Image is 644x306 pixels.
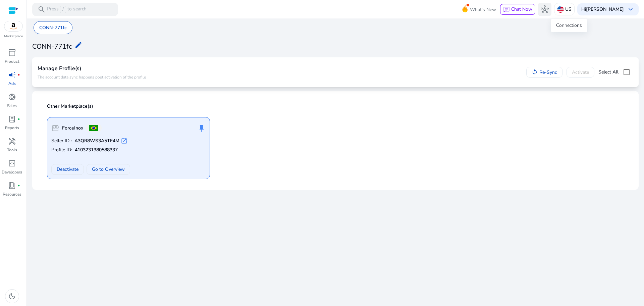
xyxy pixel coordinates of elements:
button: Go to Overview [87,164,130,175]
span: Chat Now [511,6,532,12]
b: A3QR8WS3A5TF4M [74,138,119,144]
h4: Manage Profile(s) [38,65,146,72]
span: open_in_new [121,138,127,144]
p: Reports [5,125,19,131]
span: donut_small [8,93,16,101]
span: inventory_2 [8,49,16,57]
button: Deactivate [51,164,84,175]
span: code_blocks [8,159,16,167]
div: Connections [551,19,587,32]
b: [PERSON_NAME] [586,6,624,12]
span: / [60,6,66,13]
h3: CONN-771fc [32,43,72,51]
mat-icon: sync [532,69,538,75]
p: Sales [7,103,17,109]
span: handyman [8,137,16,145]
button: chatChat Now [500,4,535,15]
button: Re-Sync [526,67,562,78]
b: 4103231380588337 [75,147,118,153]
span: keyboard_arrow_down [627,5,635,13]
span: hub [541,5,549,13]
p: Hi [581,7,624,12]
mat-icon: edit [74,41,83,49]
span: Go to Overview [92,166,125,173]
span: dark_mode [8,292,16,300]
span: fiber_manual_record [17,73,20,76]
p: US [565,3,572,15]
p: Press to search [47,6,87,13]
span: fiber_manual_record [17,118,20,120]
p: Ads [8,81,16,87]
p: Tools [7,147,17,153]
span: lab_profile [8,115,16,123]
p: Marketplace [4,34,23,39]
b: ForceInox [62,125,83,132]
span: Deactivate [57,166,78,173]
span: What's New [470,4,496,15]
span: storefront [51,124,59,132]
span: Profile ID: [51,147,72,153]
img: us.svg [557,6,564,13]
span: book_4 [8,182,16,190]
p: Other Marketplace(s) [47,103,628,110]
p: Developers [2,169,22,175]
p: Product [5,58,19,64]
p: CONN-771fc [39,24,67,31]
img: amazon.svg [4,21,22,31]
span: Seller ID : [51,138,72,144]
span: chat [503,6,510,13]
button: hub [538,3,551,16]
span: fiber_manual_record [17,184,20,187]
span: Re-Sync [539,69,557,76]
p: The account data sync happens post activation of the profile [38,74,146,80]
p: Resources [3,191,21,197]
span: search [38,5,46,13]
span: campaign [8,71,16,79]
span: Select All [598,69,619,75]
